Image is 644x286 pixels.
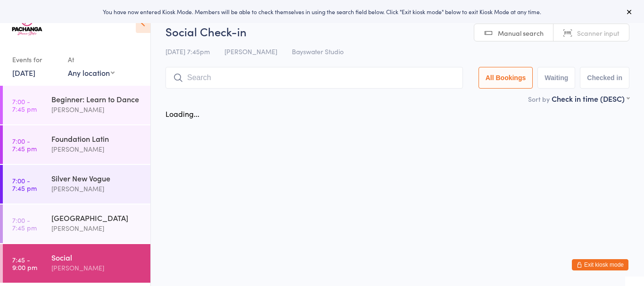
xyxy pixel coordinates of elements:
button: All Bookings [479,67,533,89]
div: [PERSON_NAME] [51,262,142,273]
a: 7:00 -7:45 pmFoundation Latin[PERSON_NAME] [3,125,150,164]
div: [GEOGRAPHIC_DATA] [51,212,142,223]
a: 7:00 -7:45 pm[GEOGRAPHIC_DATA][PERSON_NAME] [3,204,150,243]
div: Social [51,252,142,262]
time: 7:00 - 7:45 pm [12,98,37,113]
button: Waiting [537,67,575,89]
div: You have now entered Kiosk Mode. Members will be able to check themselves in using the search fie... [15,8,629,16]
a: 7:00 -7:45 pmBeginner: Learn to Dance[PERSON_NAME] [3,86,150,124]
div: Loading... [165,108,199,119]
a: [DATE] [12,67,35,78]
div: Any location [68,67,115,78]
button: Exit kiosk mode [572,259,628,270]
div: At [68,52,115,67]
label: Sort by [528,94,550,104]
div: Foundation Latin [51,133,142,144]
img: Pachanga Dance Studio [9,7,45,42]
h2: Social Check-in [165,24,629,39]
time: 7:00 - 7:45 pm [12,177,37,192]
input: Search [165,67,463,89]
span: [DATE] 7:45pm [165,47,210,56]
time: 7:00 - 7:45 pm [12,216,37,231]
span: Manual search [498,28,544,38]
div: Silver New Vogue [51,173,142,183]
div: [PERSON_NAME] [51,223,142,234]
div: [PERSON_NAME] [51,183,142,194]
button: Checked in [580,67,629,89]
div: [PERSON_NAME] [51,104,142,115]
span: Scanner input [577,28,619,38]
div: Events for [12,52,58,67]
div: Check in time (DESC) [552,93,629,104]
span: Bayswater Studio [292,47,344,56]
span: [PERSON_NAME] [224,47,277,56]
a: 7:00 -7:45 pmSilver New Vogue[PERSON_NAME] [3,165,150,204]
time: 7:45 - 9:00 pm [12,256,37,271]
a: 7:45 -9:00 pmSocial[PERSON_NAME] [3,244,150,283]
div: [PERSON_NAME] [51,144,142,155]
div: Beginner: Learn to Dance [51,94,142,104]
time: 7:00 - 7:45 pm [12,137,37,152]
